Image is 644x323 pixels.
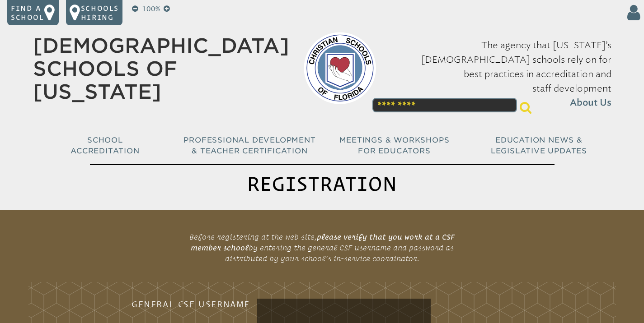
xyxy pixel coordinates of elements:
h3: General CSF Username [105,299,250,309]
span: Education News & Legislative Updates [491,136,587,155]
span: Professional Development & Teacher Certification [183,136,315,155]
span: School Accreditation [71,136,139,155]
span: Meetings & Workshops for Educators [339,136,450,155]
a: [DEMOGRAPHIC_DATA] Schools of [US_STATE] [33,34,289,103]
p: Before registering at the web site, by entering the general CSF username and password as distribu... [174,228,470,268]
p: Schools Hiring [81,4,119,22]
img: csf-logo-web-colors.png [304,32,376,104]
p: Find a school [11,4,44,22]
p: 100% [140,4,162,14]
span: About Us [570,96,611,110]
p: The agency that [US_STATE]’s [DEMOGRAPHIC_DATA] schools rely on for best practices in accreditati... [390,38,611,110]
h1: Registration [90,164,555,203]
b: please verify that you work at a CSF member school [191,233,455,252]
